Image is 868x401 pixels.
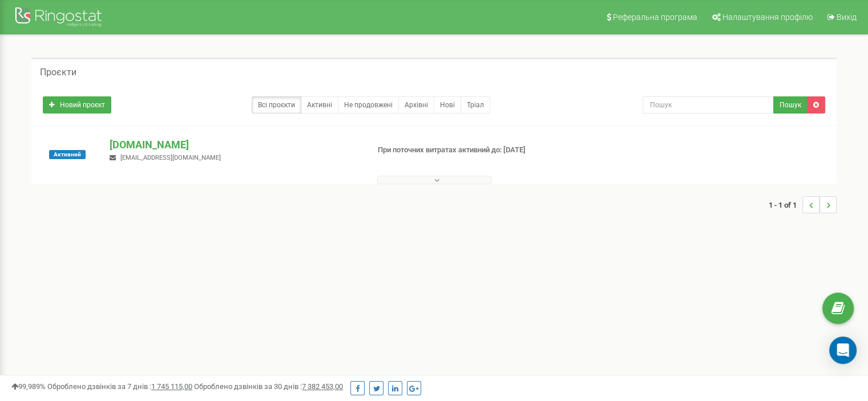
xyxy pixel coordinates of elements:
[722,13,813,22] span: Налаштування профілю
[434,96,461,114] a: Нові
[769,185,837,225] nav: ...
[110,137,359,152] p: [DOMAIN_NAME]
[338,96,399,114] a: Не продовжені
[252,96,301,114] a: Всі проєкти
[43,96,111,114] a: Новий проєкт
[829,337,857,364] div: Open Intercom Messenger
[398,96,434,114] a: Архівні
[773,96,808,114] button: Пошук
[837,13,857,22] span: Вихід
[302,382,343,391] u: 7 382 453,00
[769,196,802,213] span: 1 - 1 of 1
[49,150,86,159] span: Активний
[643,96,774,114] input: Пошук
[301,96,338,114] a: Активні
[120,154,221,161] span: [EMAIL_ADDRESS][DOMAIN_NAME]
[151,382,192,391] u: 1 745 115,00
[47,382,192,391] span: Оброблено дзвінків за 7 днів :
[461,96,490,114] a: Тріал
[11,382,46,391] span: 99,989%
[194,382,343,391] span: Оброблено дзвінків за 30 днів :
[40,67,76,78] h5: Проєкти
[378,145,560,156] p: При поточних витратах активний до: [DATE]
[613,13,697,22] span: Реферальна програма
